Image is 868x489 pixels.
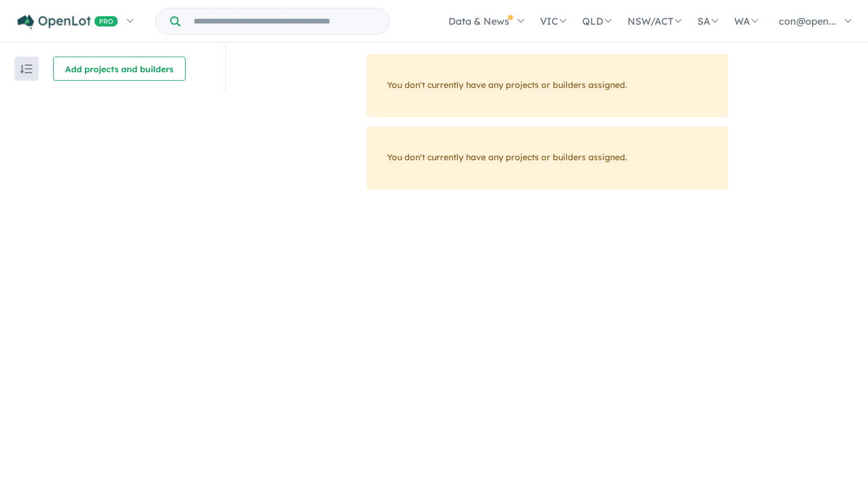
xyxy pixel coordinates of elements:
[366,126,728,189] div: You don't currently have any projects or builders assigned.
[366,54,728,117] div: You don't currently have any projects or builders assigned.
[779,15,836,27] span: con@open...
[17,14,118,30] img: Openlot PRO Logo White
[53,57,186,81] button: Add projects and builders
[20,64,33,73] img: sort.svg
[183,8,387,34] input: Try estate name, suburb, builder or developer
